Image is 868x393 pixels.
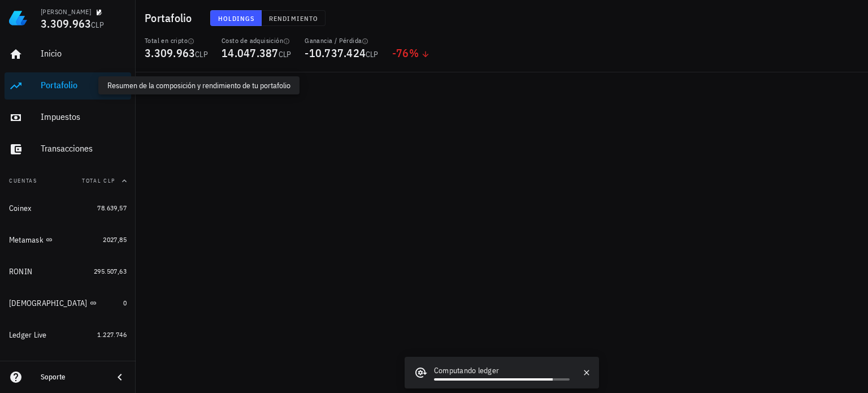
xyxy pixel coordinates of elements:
[366,49,379,59] span: CLP
[268,14,318,23] span: Rendimiento
[279,49,292,59] span: CLP
[210,10,262,26] button: Holdings
[41,80,127,90] div: Portafolio
[222,36,291,45] div: Costo de adquisición
[9,299,88,308] div: [DEMOGRAPHIC_DATA]
[9,9,27,27] img: LedgiFi
[5,258,131,285] a: RONIN 295.507,63
[5,167,131,195] button: CuentasTotal CLP
[409,45,419,61] span: %
[145,45,195,61] span: 3.309.963
[843,9,861,27] div: avatar
[41,16,91,31] span: 3.309.963
[9,267,32,277] div: RONIN
[5,72,131,100] a: Portafolio
[41,373,104,382] div: Soporte
[218,14,255,23] span: Holdings
[9,235,44,245] div: Metamask
[41,111,127,122] div: Impuestos
[5,41,131,68] a: Inicio
[195,49,208,59] span: CLP
[5,290,131,317] a: [DEMOGRAPHIC_DATA] 0
[41,7,91,16] div: [PERSON_NAME]
[41,143,127,154] div: Transacciones
[262,10,325,26] button: Rendimiento
[5,226,131,253] a: Metamask 2027,85
[305,36,379,45] div: Ganancia / Pérdida
[392,47,430,59] div: -76
[41,48,127,59] div: Inicio
[97,204,127,212] span: 78.639,57
[123,299,127,307] span: 0
[82,177,115,184] span: Total CLP
[9,204,32,213] div: Coinex
[222,45,279,61] span: 14.047.387
[94,267,127,275] span: 295.507,63
[145,9,197,27] h1: Portafolio
[305,45,366,61] span: -10.737.424
[5,136,131,163] a: Transacciones
[91,20,104,30] span: CLP
[5,321,131,348] a: Ledger Live 1.227.746
[5,195,131,222] a: Coinex 78.639,57
[5,104,131,131] a: Impuestos
[97,330,127,339] span: 1.227.746
[434,365,570,378] div: Computando ledger
[145,36,208,45] div: Total en cripto
[9,330,47,340] div: Ledger Live
[103,235,127,244] span: 2027,85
